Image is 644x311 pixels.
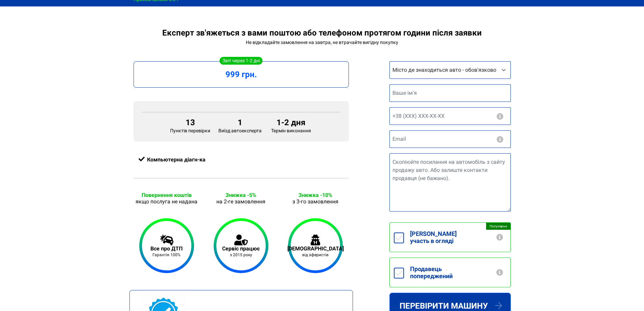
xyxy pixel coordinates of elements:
[266,118,316,133] div: Термін виконання
[134,28,511,38] div: Експерт зв'яжеться з вами поштою або телефоном протягом години після заявки
[496,234,504,241] button: Сервіс Test Driver створений в першу чергу для того, щоб клієнт отримав 100% інформації про машин...
[496,136,504,143] button: Ніякого спаму, на електронну пошту приходить звіт.
[287,252,344,257] div: від аферистів
[134,198,200,205] div: якщо послуга не надана
[222,245,260,252] div: Сервіс працює
[139,155,344,164] div: Компьютерна діагн-ка
[208,192,274,198] div: Знижка -5%
[160,235,173,245] img: Все про ДТП
[222,252,260,257] div: з 2015 року
[208,198,274,205] div: на 2-ге замовлення
[234,235,248,245] img: Сервіс працює
[496,113,504,120] button: Ніяких СМС і Viber розсилок. Зв'язок з експертом або екстрені питання.
[218,118,262,127] div: 1
[134,192,200,198] div: Повернення коштів
[287,245,344,252] div: [DEMOGRAPHIC_DATA]
[166,118,214,133] div: Пунктів перевірки
[404,223,510,252] label: [PERSON_NAME] участь в огляді
[170,118,210,127] div: 13
[150,252,183,257] div: Гарантія 100%
[496,269,504,276] button: Повідомте продавцеві що машину приїде перевірити незалежний експерт Test Driver. Огляд без СТО в ...
[142,70,340,79] div: 999 грн.
[404,258,510,287] label: Продавець попереджений
[389,84,511,102] input: Ваше ім'я
[389,107,511,125] input: +38 (XXX) XXX-XX-XX
[270,118,312,127] div: 1-2 дня
[150,245,183,252] div: Все про ДТП
[134,40,511,45] div: Не відкладайте замовлення на завтра, не втрачайте вигідну покупку
[282,192,349,198] div: Знижка -10%
[311,235,320,245] img: Захист
[282,198,349,205] div: з 3-го замовлення
[214,118,266,133] div: Виїзд автоексперта
[389,130,511,148] input: Email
